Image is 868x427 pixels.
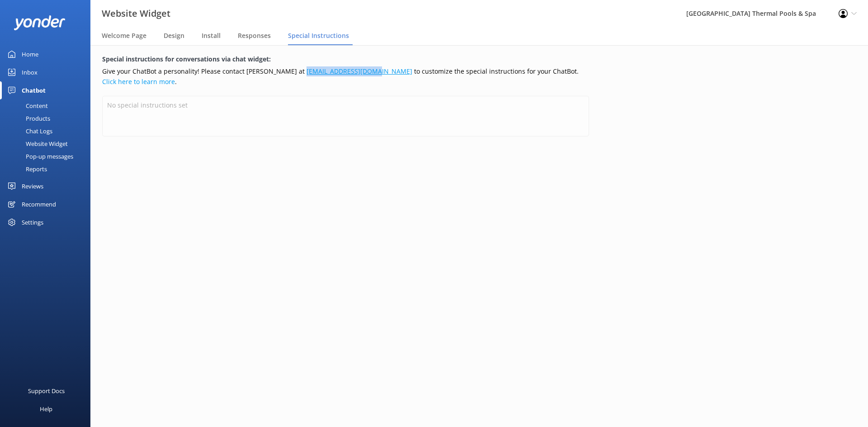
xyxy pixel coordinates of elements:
[102,77,175,86] a: Click here to learn more
[22,81,46,99] div: Chatbot
[5,163,90,175] a: Reports
[5,112,90,125] a: Products
[5,99,48,112] div: Content
[202,31,221,40] span: Install
[5,150,73,163] div: Pop-up messages
[22,213,43,231] div: Settings
[102,66,589,87] p: Give your ChatBot a personality! Please contact [PERSON_NAME] at to customize the special instruc...
[5,112,50,125] div: Products
[28,382,65,400] div: Support Docs
[307,67,412,75] a: [EMAIL_ADDRESS][DOMAIN_NAME]
[102,31,146,40] span: Welcome Page
[288,31,349,40] span: Special Instructions
[14,15,66,30] img: yonder-white-logo.png
[5,125,90,137] a: Chat Logs
[5,163,47,175] div: Reports
[22,177,43,195] div: Reviews
[22,195,56,213] div: Recommend
[5,137,68,150] div: Website Widget
[22,45,38,63] div: Home
[22,63,38,81] div: Inbox
[164,31,184,40] span: Design
[40,400,52,418] div: Help
[238,31,271,40] span: Responses
[5,125,52,137] div: Chat Logs
[102,54,589,64] h5: Special instructions for conversations via chat widget:
[5,137,90,150] a: Website Widget
[5,150,90,163] a: Pop-up messages
[102,6,170,21] h3: Website Widget
[5,99,90,112] a: Content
